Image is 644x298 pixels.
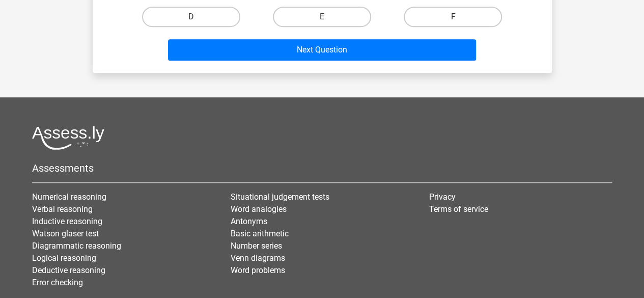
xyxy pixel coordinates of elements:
a: Situational judgement tests [231,192,329,202]
a: Error checking [32,278,83,287]
a: Word analogies [231,204,287,214]
a: Number series [231,241,282,251]
a: Deductive reasoning [32,265,105,275]
a: Word problems [231,265,285,275]
button: Next Question [168,39,476,61]
a: Privacy [429,192,455,202]
a: Numerical reasoning [32,192,106,202]
a: Verbal reasoning [32,204,93,214]
a: Basic arithmetic [231,229,289,238]
a: Inductive reasoning [32,216,102,226]
label: F [404,7,502,27]
a: Watson glaser test [32,229,99,238]
a: Antonyms [231,216,267,226]
a: Logical reasoning [32,253,96,263]
img: Assessly logo [32,126,104,150]
h5: Assessments [32,162,612,174]
a: Diagrammatic reasoning [32,241,121,251]
a: Terms of service [429,204,488,214]
a: Venn diagrams [231,253,285,263]
label: E [273,7,371,27]
label: D [142,7,240,27]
